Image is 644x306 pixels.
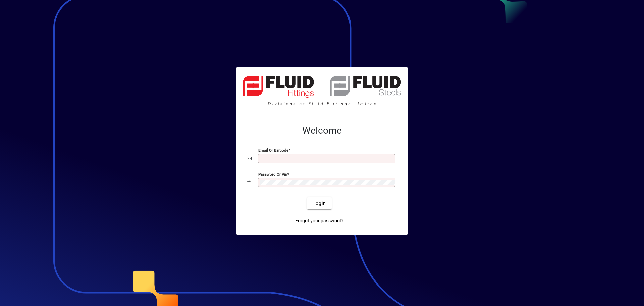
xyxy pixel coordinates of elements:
mat-label: Password or Pin [258,172,287,177]
span: Login [312,200,326,207]
a: Forgot your password? [292,215,346,227]
button: Login [307,197,331,209]
h2: Welcome [247,125,397,136]
span: Forgot your password? [295,217,344,224]
mat-label: Email or Barcode [258,148,288,153]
